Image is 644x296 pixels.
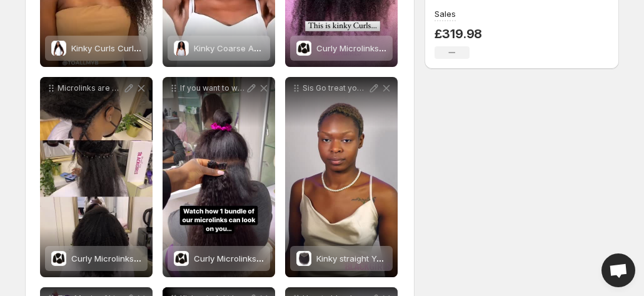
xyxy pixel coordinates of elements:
[40,77,153,277] div: Microlinks are a beautiful way to add length and volume to your hair I know what youre thinking W...
[194,253,457,263] span: Curly Microlinks (I-tip) Extensions- Kinky Curly Straight Coarse Afro
[71,253,335,263] span: Curly Microlinks (I-tip) Extensions- Kinky Curly Straight Coarse Afro
[435,26,483,41] p: £319.98
[71,43,216,53] span: Kinky Curls Curly Drawstring Ponytail
[163,77,275,277] div: If you want to wear your natural hair out but dont have much length or volume then come and get y...
[316,43,580,53] span: Curly Microlinks (I-tip) Extensions- Kinky Curly Straight Coarse Afro
[296,251,311,266] img: Kinky straight Yaki lace closure and frontal
[601,253,635,287] a: Open chat
[180,83,245,93] p: If you want to wear your natural hair out but dont have much length or volume then come and get y...
[285,77,398,277] div: Sis Go treat yourself No deals [DATE] but check back in with us to see what treats we have for yo...
[316,253,485,263] span: Kinky straight Yaki lace closure and frontal
[58,83,123,93] p: Microlinks are a beautiful way to add length and volume to your hair I know what youre thinking W...
[194,43,318,53] span: Kinky Coarse Afro U/V-Part Wig
[303,83,368,93] p: Sis Go treat yourself No deals [DATE] but check back in with us to see what treats we have for yo...
[435,8,456,20] h3: Sales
